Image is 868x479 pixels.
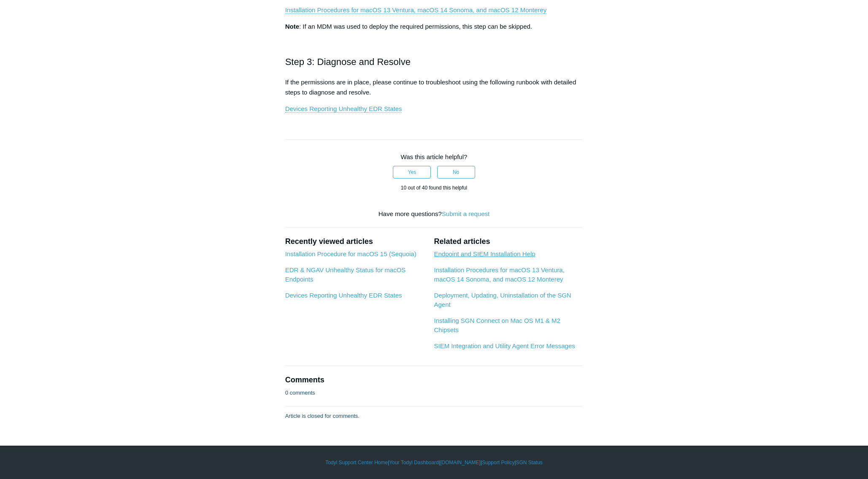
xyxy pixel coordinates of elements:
a: EDR & NGAV Unhealthy Status for macOS Endpoints [285,266,406,283]
a: SGN Status [516,459,543,466]
p: : If an MDM was used to deploy the required permissions, this step can be skipped. [285,22,583,32]
a: Devices Reporting Unhealthy EDR States [285,292,402,299]
a: SIEM Integration and Utility Agent Error Messages [434,342,575,349]
strong: Note [285,23,299,30]
a: Todyl Support Center Home [325,459,388,466]
a: Installation Procedure for macOS 15 (Sequoia) [285,250,416,257]
h2: Recently viewed articles [285,236,426,247]
button: This article was not helpful [437,166,475,179]
h2: Related articles [434,236,583,247]
a: Devices Reporting Unhealthy EDR States [285,105,402,113]
p: Article is closed for comments. [285,412,360,420]
a: Installing SGN Connect on Mac OS M1 & M2 Chipsets [434,317,560,334]
p: 0 comments [285,389,315,397]
span: 10 out of 40 found this helpful [401,185,467,191]
button: This article was helpful [393,166,431,179]
p: If the permissions are in place, please continue to troubleshoot using the following runbook with... [285,77,583,97]
a: Endpoint and SIEM Installation Help [434,250,535,257]
span: Was this article helpful? [401,153,468,160]
a: [DOMAIN_NAME] [440,459,481,466]
div: Have more questions? [285,209,583,219]
div: | | | | [189,459,679,466]
a: Your Todyl Dashboard [389,459,438,466]
h2: Comments [285,374,583,386]
a: Installation Procedures for macOS 13 Ventura, macOS 14 Sonoma, and macOS 12 Monterey [434,266,564,283]
h2: Step 3: Diagnose and Resolve [285,54,583,69]
a: Installation Procedures for macOS 13 Ventura, macOS 14 Sonoma, and macOS 12 Monterey [285,6,546,14]
a: Deployment, Updating, Uninstallation of the SGN Agent [434,292,571,309]
a: Support Policy [482,459,514,466]
a: Submit a request [442,210,489,217]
